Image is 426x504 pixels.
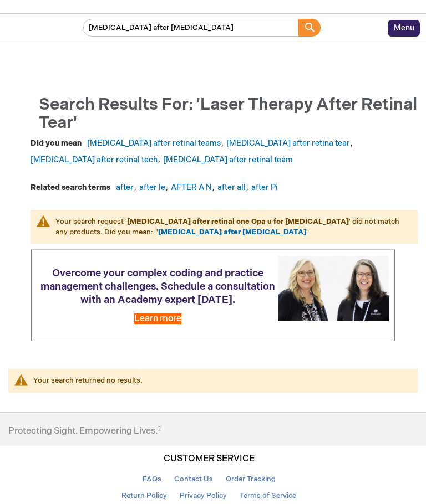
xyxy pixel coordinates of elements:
[174,475,213,484] a: Contact Us
[31,138,82,149] dt: Did you mean
[251,183,278,192] a: after Pi
[87,138,221,148] a: [MEDICAL_DATA] after retinal teams
[134,313,181,324] a: Learn more
[278,256,389,321] img: Schedule a consultation with an Academy expert today
[31,155,158,164] a: [MEDICAL_DATA] after retinal tech
[394,23,414,33] span: Menu
[217,183,246,192] a: after all
[163,155,293,164] a: [MEDICAL_DATA] after retinal team
[39,95,417,133] span: Search results for: 'laser therapy after retinal tear'
[180,491,227,500] a: Privacy Policy
[121,491,167,500] a: Return Policy
[33,376,407,386] div: Your search returned no results.
[31,210,418,244] p: Your search request ' ' did not match any products. Did you mean: ' '
[226,138,350,148] a: [MEDICAL_DATA] after retina tear
[127,217,349,226] strong: [MEDICAL_DATA] after retinal one Opa u for [MEDICAL_DATA]
[116,183,134,192] a: after
[171,183,212,192] a: AFTER A N
[226,475,276,484] a: Order Tracking
[40,268,275,306] span: Overcome your complex coding and practice management challenges. Schedule a consultation with an ...
[143,475,161,484] a: FAQs
[83,19,300,37] input: Name, # or keyword
[158,228,306,236] a: [MEDICAL_DATA] after [MEDICAL_DATA]
[240,491,296,500] a: Terms of Service
[8,426,161,436] h4: Protecting Sight. Empowering Lives.®
[31,182,110,193] dt: Related search terms
[139,183,165,192] a: after le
